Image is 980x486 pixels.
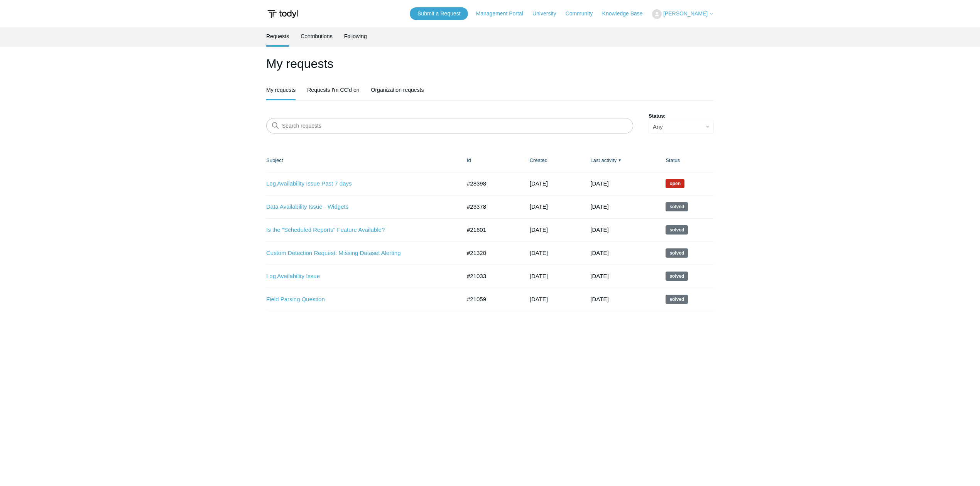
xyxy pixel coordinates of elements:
a: My requests [266,81,296,99]
a: Data Availability Issue - Widgets [266,202,449,211]
a: Following [344,27,367,45]
time: 12/17/2024, 17:03 [590,250,608,256]
td: #21033 [459,265,522,288]
a: Last activity▼ [590,157,617,163]
a: Community [566,10,601,18]
time: 09/29/2025, 09:07 [590,180,608,187]
button: [PERSON_NAME] [652,9,714,19]
a: Log Availability Issue Past 7 days [266,179,449,188]
time: 11/12/2024, 07:46 [530,250,548,256]
a: Management Portal [476,10,531,18]
td: #21320 [459,241,522,265]
a: Contributions [301,27,333,45]
a: Requests I'm CC'd on [307,81,359,99]
td: #28398 [459,172,522,195]
input: Search requests [266,118,633,133]
label: Status: [649,112,714,120]
th: Subject [266,149,459,172]
span: This request has been solved [666,272,688,281]
span: This request has been solved [666,202,688,211]
span: ▼ [618,157,622,163]
a: Log Availability Issue [266,272,449,281]
time: 11/26/2024, 17:04 [530,226,548,233]
a: Custom Detection Request: Missing Dataset Alerting [266,249,449,258]
th: Id [459,149,522,172]
time: 03/05/2025, 08:52 [530,203,548,210]
time: 04/02/2025, 12:02 [590,203,608,210]
td: #21601 [459,218,522,241]
time: 11/20/2024, 17:02 [590,296,608,302]
img: Todyl Support Center Help Center home page [266,7,299,21]
time: 12/02/2024, 08:02 [590,273,608,279]
span: We are working on a response for you [666,179,684,188]
span: This request has been solved [666,295,688,304]
span: This request has been solved [666,225,688,235]
time: 10/30/2024, 10:29 [530,296,548,302]
a: Requests [266,27,289,45]
a: Submit a Request [410,7,468,20]
time: 10/29/2024, 11:41 [530,273,548,279]
td: #21059 [459,288,522,311]
a: Knowledge Base [602,10,651,18]
a: Is the "Scheduled Reports" Feature Available? [266,226,449,235]
a: Organization requests [371,81,424,99]
a: Field Parsing Question [266,295,449,304]
time: 09/25/2025, 08:55 [530,180,548,187]
a: University [532,10,564,18]
span: This request has been solved [666,248,688,258]
a: Created [530,157,547,163]
time: 03/03/2025, 20:02 [590,226,608,233]
span: [PERSON_NAME] [663,10,708,17]
th: Status [658,149,714,172]
h1: My requests [266,54,714,73]
td: #23378 [459,195,522,218]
